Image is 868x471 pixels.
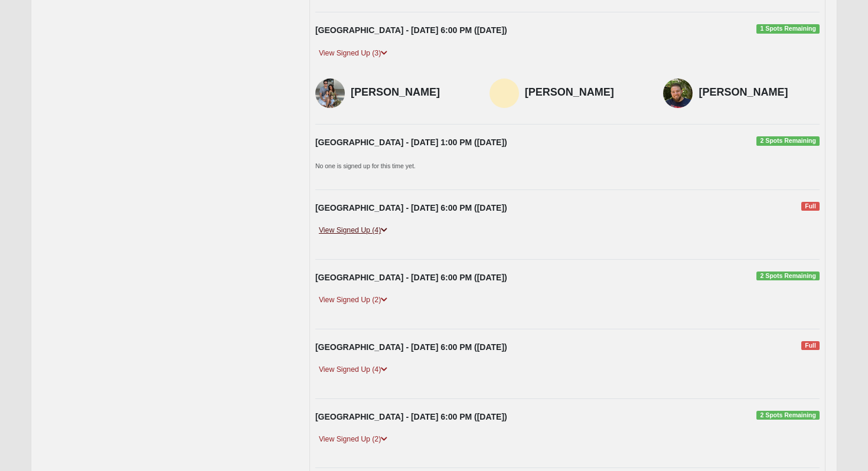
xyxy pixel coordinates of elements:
strong: [GEOGRAPHIC_DATA] - [DATE] 1:00 PM ([DATE]) [315,138,507,147]
strong: [GEOGRAPHIC_DATA] - [DATE] 6:00 PM ([DATE]) [315,412,507,421]
span: 2 Spots Remaining [756,272,820,281]
span: Full [801,202,820,211]
span: 2 Spots Remaining [756,136,820,146]
span: Full [801,341,820,351]
span: 2 Spots Remaining [756,411,820,420]
a: View Signed Up (4) [315,364,391,376]
a: View Signed Up (4) [315,224,391,237]
h4: [PERSON_NAME] [525,86,646,99]
small: No one is signed up for this time yet. [315,162,416,169]
img: Ryan Baker [663,78,693,108]
h4: [PERSON_NAME] [699,86,820,99]
span: 1 Spots Remaining [756,24,820,34]
strong: [GEOGRAPHIC_DATA] - [DATE] 6:00 PM ([DATE]) [315,25,507,35]
h4: [PERSON_NAME] [351,86,472,99]
img: Brianna Hicks [490,78,519,108]
strong: [GEOGRAPHIC_DATA] - [DATE] 6:00 PM ([DATE]) [315,203,507,212]
img: Madison Edwards [315,78,345,108]
strong: [GEOGRAPHIC_DATA] - [DATE] 6:00 PM ([DATE]) [315,273,507,282]
a: View Signed Up (2) [315,294,391,306]
a: View Signed Up (2) [315,433,391,446]
strong: [GEOGRAPHIC_DATA] - [DATE] 6:00 PM ([DATE]) [315,342,507,352]
a: View Signed Up (3) [315,47,391,60]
